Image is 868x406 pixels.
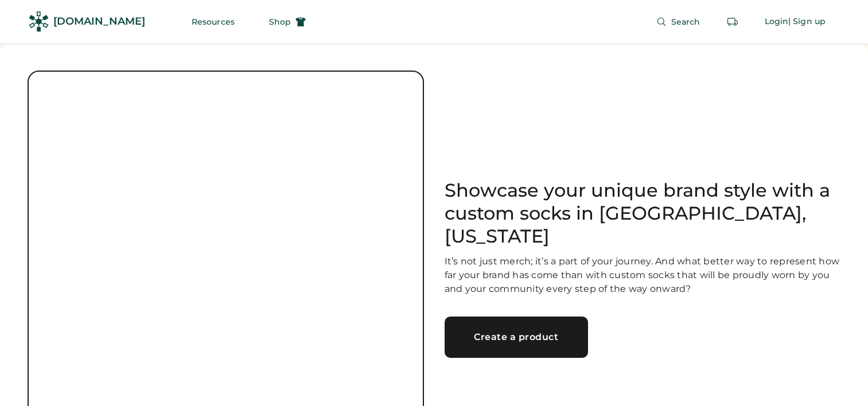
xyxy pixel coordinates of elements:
[269,18,291,26] span: Shop
[643,10,714,33] button: Search
[445,255,841,296] div: It’s not just merch; it’s a part of your journey. And what better way to represent how far your b...
[255,10,320,33] button: Shop
[53,14,145,29] div: [DOMAIN_NAME]
[765,16,789,28] div: Login
[788,16,826,28] div: | Sign up
[813,354,863,404] iframe: Front Chat
[458,333,574,342] div: Create a product
[178,10,248,33] button: Resources
[445,179,841,248] h1: Showcase your unique brand style with a custom socks in [GEOGRAPHIC_DATA], [US_STATE]
[671,18,700,26] span: Search
[445,317,588,358] a: Create a product
[29,11,49,32] img: Rendered Logo - Screens
[721,10,744,33] button: Retrieve an order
